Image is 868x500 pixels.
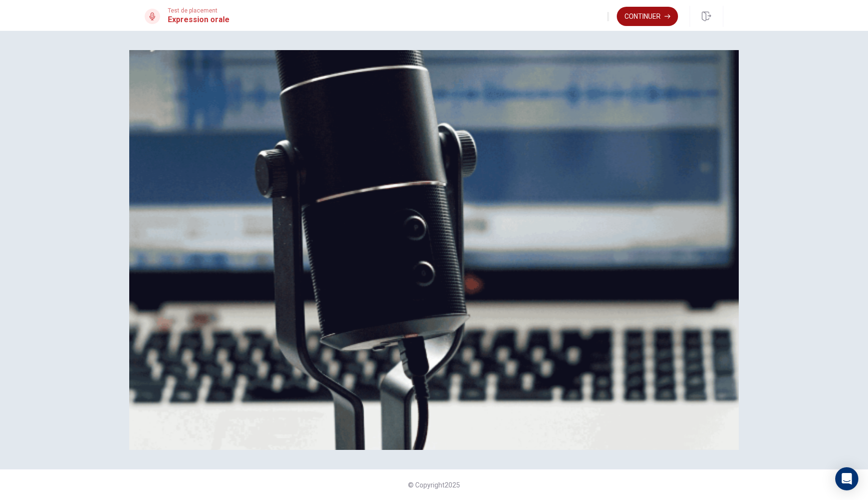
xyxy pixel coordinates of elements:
[617,7,678,26] button: Continuer
[168,14,230,26] h1: Expression orale
[168,7,230,14] span: Test de placement
[408,481,460,489] span: © Copyright 2025
[835,467,858,490] div: Open Intercom Messenger
[129,50,739,450] img: speaking intro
